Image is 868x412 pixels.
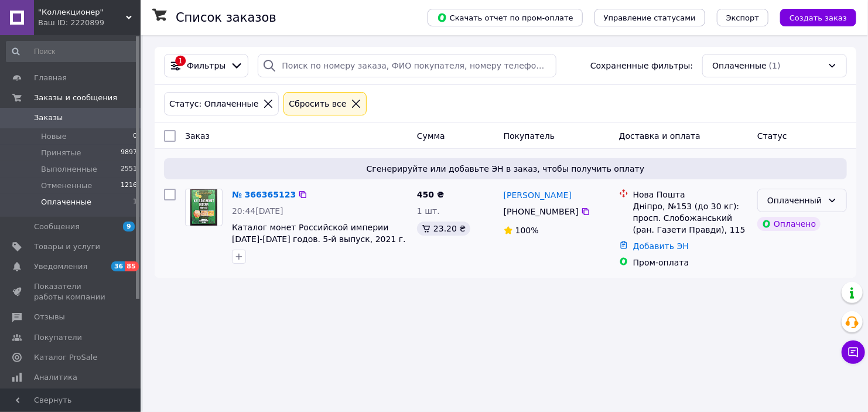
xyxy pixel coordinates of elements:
[633,257,748,268] div: Пром-оплата
[185,131,210,141] span: Заказ
[34,93,117,103] span: Заказы и сообщения
[167,97,261,110] div: Статус: Оплаченные
[41,131,67,142] span: Новые
[34,352,97,363] span: Каталог ProSale
[619,131,700,141] span: Доставка и оплата
[842,341,865,364] button: Чат с покупателем
[594,9,705,26] button: Управление статусами
[232,206,283,216] span: 20:44[DATE]
[133,197,137,207] span: 1
[34,222,80,232] span: Сообщения
[121,164,137,175] span: 2551
[133,131,137,142] span: 0
[712,60,767,71] span: Оплаченные
[258,54,556,77] input: Поиск по номеру заказа, ФИО покупателя, номеру телефона, Email, номеру накладной
[790,13,847,22] span: Создать заказ
[41,164,97,175] span: Выполненные
[232,223,406,244] a: Каталог монет Российской империи [DATE]-[DATE] годов. 5-й выпуск, 2021 г.
[34,241,100,252] span: Товары и услуги
[726,13,759,22] span: Экспорт
[417,222,470,236] div: 23.20 ₴
[41,148,81,158] span: Принятые
[633,200,748,236] div: Дніпро, №153 (до 30 кг): просп. Слобожанський (ран. Газети Правди), 115
[232,190,296,199] a: № 366365123
[757,217,821,231] div: Оплачено
[34,113,63,123] span: Заказы
[417,131,445,141] span: Сумма
[417,190,444,199] span: 450 ₴
[185,189,223,226] a: Фото товару
[34,261,87,272] span: Уведомления
[504,189,572,201] a: [PERSON_NAME]
[34,312,65,322] span: Отзывы
[123,222,135,231] span: 9
[41,197,91,207] span: Оплаченные
[6,41,138,62] input: Поиск
[34,332,82,343] span: Покупатели
[767,194,823,207] div: Оплаченный
[38,18,141,28] div: Ваш ID: 2220899
[604,13,696,22] span: Управление статусами
[286,97,348,110] div: Сбросить все
[111,261,125,271] span: 36
[717,9,768,26] button: Экспорт
[428,9,583,26] button: Скачать отчет по пром-оплате
[169,163,842,175] span: Сгенерируйте или добавьте ЭН в заказ, чтобы получить оплату
[417,206,440,216] span: 1 шт.
[780,9,856,26] button: Создать заказ
[769,61,781,70] span: (1)
[34,281,108,302] span: Показатели работы компании
[504,207,579,216] span: [PHONE_NUMBER]
[34,73,67,83] span: Главная
[121,148,137,158] span: 9897
[121,181,137,191] span: 1216
[187,60,225,71] span: Фильтры
[38,7,126,18] span: "Коллекционер"
[437,12,573,23] span: Скачать отчет по пром-оплате
[504,131,555,141] span: Покупатель
[768,12,856,22] a: Создать заказ
[633,189,748,200] div: Нова Пошта
[190,189,218,226] img: Фото товару
[41,181,92,191] span: Отмененные
[590,60,693,71] span: Сохраненные фильтры:
[633,241,689,251] a: Добавить ЭН
[34,372,77,383] span: Аналитика
[176,11,276,25] h1: Список заказов
[125,261,138,271] span: 85
[757,131,787,141] span: Статус
[515,226,539,235] span: 100%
